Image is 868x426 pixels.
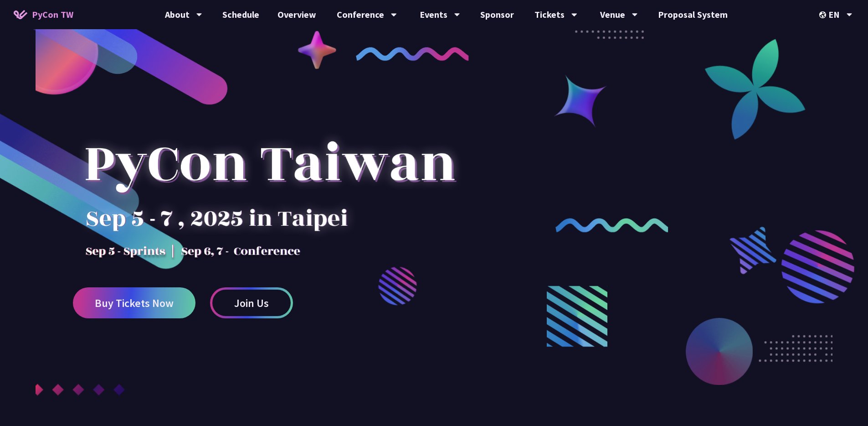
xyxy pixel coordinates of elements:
[356,47,469,61] img: curly-1.ebdbada.png
[95,297,174,309] span: Buy Tickets Now
[73,287,195,318] a: Buy Tickets Now
[555,218,668,232] img: curly-2.e802c9f.png
[234,297,269,309] span: Join Us
[819,11,828,18] img: Locale Icon
[14,10,27,19] img: Home icon of PyCon TW 2025
[32,8,73,21] span: PyCon TW
[210,287,293,318] a: Join Us
[5,3,82,26] a: PyCon TW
